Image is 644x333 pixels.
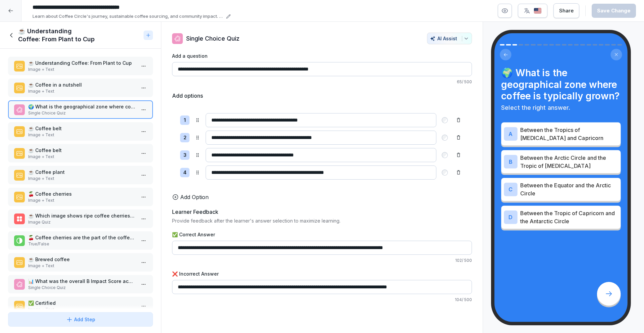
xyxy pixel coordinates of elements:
[8,122,153,141] div: ☕ Coffee beltImage + Text
[172,297,472,303] p: 104 / 500
[508,186,513,192] p: C
[28,176,136,182] p: Image + Text
[592,4,636,18] button: Save Change
[184,116,186,124] p: 1
[8,312,153,327] button: Add Step
[8,144,153,162] div: ☕ Coffee beltImage + Text
[8,231,153,250] div: 🍒 Coffee cherries are the part of the coffee plant that is harvested to produce coffee.True/False
[28,132,136,138] p: Image + Text
[28,241,136,247] p: True/False
[28,219,136,225] p: Image Quiz
[172,92,203,100] h5: Add options
[28,234,136,241] p: 🍒 Coffee cherries are the part of the coffee plant that is harvested to produce coffee.
[172,79,472,85] p: 65 / 500
[172,217,472,224] p: Provide feedback after the learner's answer selection to maximize learning.
[501,103,621,112] p: Select the right answer.
[28,197,136,203] p: Image + Text
[8,209,153,228] div: ☕️ Which image shows ripe coffee cherries ready for harvesting?Image Quiz
[28,263,136,269] p: Image + Text
[8,100,153,119] div: 🌍 What is the geographical zone where coffee is typically grown?Single Choice Quiz
[28,278,136,285] p: 📊 What was the overall B Impact Score achieved by the company in [DATE]?
[520,153,618,170] p: Between the Arctic Circle and the Tropic of [MEDICAL_DATA]
[183,151,186,159] p: 3
[509,158,513,164] p: B
[28,59,136,66] p: ☕ Understanding Coffee: From Plant to Cup
[534,8,542,14] img: us.svg
[553,3,579,18] button: Share
[8,188,153,206] div: 🍒 Coffee cherriesImage + Text
[186,34,239,43] p: Single Choice Quiz
[559,7,574,14] div: Share
[427,33,472,44] button: AI Assist
[28,154,136,160] p: Image + Text
[28,285,136,291] p: Single Choice Quiz
[28,125,136,132] p: ☕ Coffee belt
[28,147,136,154] p: ☕ Coffee belt
[28,66,136,73] p: Image + Text
[520,181,618,197] p: Between the Equator and the Arctic Circle
[28,190,136,197] p: 🍒 Coffee cherries
[33,13,224,20] p: Learn about Coffee Circle's journey, sustainable coffee sourcing, and community impact. Explore t...
[180,193,209,201] p: Add Option
[66,316,95,323] div: Add Step
[520,126,618,142] p: Between the Tropics of [MEDICAL_DATA] and Capricorn
[501,67,621,102] h4: 🌍 What is the geographical zone where coffee is typically grown?
[508,214,513,220] p: D
[508,131,513,137] p: A
[28,103,136,110] p: 🌍 What is the geographical zone where coffee is typically grown?
[183,169,186,177] p: 4
[28,169,136,176] p: ☕ Coffee plant
[430,36,469,41] div: AI Assist
[8,57,153,75] div: ☕ Understanding Coffee: From Plant to CupImage + Text
[172,208,218,216] h5: Learner Feedback
[8,79,153,97] div: ☕ Coffee in a nutshellImage + Text
[183,134,186,142] p: 2
[8,297,153,315] div: ✅ CertifiedImage + Text
[597,7,631,14] div: Save Change
[172,257,472,264] p: 102 / 500
[18,27,141,43] h1: ☕ Understanding Coffee: From Plant to Cup
[8,253,153,272] div: ☕️ Brewed coffeeImage + Text
[172,231,472,238] label: ✅ Correct Answer
[28,110,136,116] p: Single Choice Quiz
[520,209,618,225] p: Between the Tropic of Capricorn and the Antarctic Circle
[28,88,136,94] p: Image + Text
[172,52,472,59] label: Add a question
[8,275,153,293] div: 📊 What was the overall B Impact Score achieved by the company in [DATE]?Single Choice Quiz
[28,81,136,88] p: ☕ Coffee in a nutshell
[28,299,136,306] p: ✅ Certified
[8,166,153,184] div: ☕ Coffee plantImage + Text
[172,270,472,277] label: ❌ Incorrect Answer
[28,212,136,219] p: ☕️ Which image shows ripe coffee cherries ready for harvesting?
[28,256,136,263] p: ☕️ Brewed coffee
